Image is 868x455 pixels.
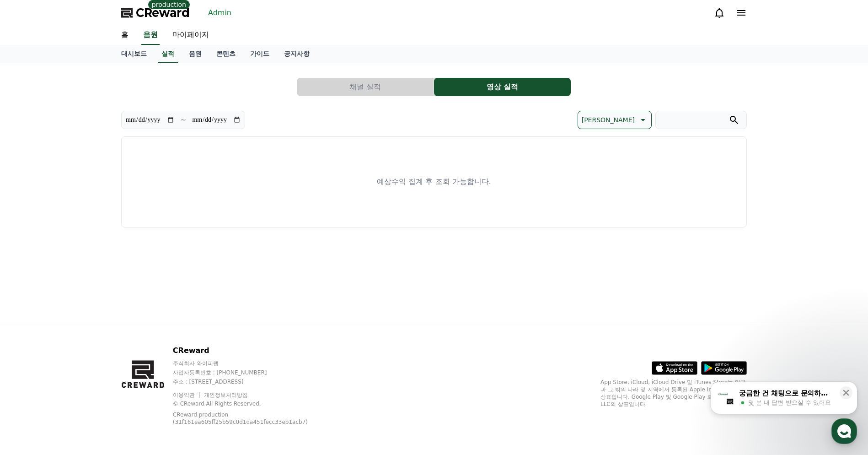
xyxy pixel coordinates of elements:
a: 개인정보처리방침 [204,392,248,398]
a: 이용약관 [173,392,202,398]
a: 공지사항 [277,45,317,63]
a: CReward [121,5,190,20]
p: CReward [173,345,333,356]
p: App Store, iCloud, iCloud Drive 및 iTunes Store는 미국과 그 밖의 나라 및 지역에서 등록된 Apple Inc.의 서비스 상표입니다. Goo... [600,379,747,408]
a: 마이페이지 [165,26,216,45]
p: 사업자등록번호 : [PHONE_NUMBER] [173,369,333,376]
a: 가이드 [243,45,277,63]
p: 주식회사 와이피랩 [173,360,333,367]
a: 실적 [158,45,178,63]
span: CReward [136,5,190,20]
p: 주소 : [STREET_ADDRESS] [173,378,333,385]
button: [PERSON_NAME] [578,111,652,129]
a: Admin [204,5,235,20]
p: © CReward All Rights Reserved. [173,400,333,407]
a: 대시보드 [114,45,154,63]
a: 채널 실적 [297,78,434,96]
button: 채널 실적 [297,78,434,96]
p: 예상수익 집계 후 조회 가능합니다. [377,176,491,187]
a: 음원 [182,45,209,63]
p: [PERSON_NAME] [582,114,635,126]
a: 홈 [114,26,136,45]
a: 콘텐츠 [209,45,243,63]
p: ~ [180,114,186,125]
a: 음원 [141,26,160,45]
p: CReward production (31f161ea605ff25b59c0d1da451fecc33eb1acb7) [173,411,319,426]
button: 영상 실적 [434,78,571,96]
